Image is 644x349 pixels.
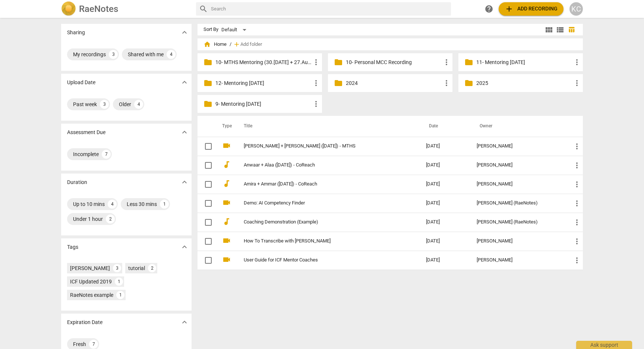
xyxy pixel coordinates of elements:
[179,317,190,328] button: Show more
[180,28,189,37] span: expand_more
[476,79,572,87] p: 2025
[222,217,231,226] span: audiotrack
[116,291,124,299] div: 1
[346,58,442,66] p: 10- Personal MCC Recording
[240,42,262,47] span: Add folder
[543,24,555,35] button: Tile view
[569,2,583,16] button: KC
[67,129,105,136] p: Assessment Due
[442,58,451,67] span: more_vert
[568,26,575,33] span: table_chart
[484,4,493,13] span: help
[566,24,577,35] button: Table view
[127,200,157,208] div: Less 30 mins
[477,181,561,187] div: [PERSON_NAME]
[482,2,496,16] a: Help
[215,79,312,87] p: 12- Mentoring Sep.2025
[346,79,442,87] p: 2024
[476,58,572,66] p: 11- Mentoring Aug.2025
[179,27,190,38] button: Show more
[113,264,121,272] div: 3
[572,79,581,88] span: more_vert
[211,3,448,15] input: Search
[334,58,343,67] span: folder
[505,4,558,13] span: Add recording
[179,127,190,138] button: Show more
[61,1,190,16] a: LogoRaeNotes
[148,264,156,272] div: 2
[73,101,97,108] div: Past week
[233,41,240,48] span: add
[244,238,399,244] a: How To Transcribe with [PERSON_NAME]
[572,180,581,189] span: more_vert
[499,2,563,16] button: Upload
[73,200,105,208] div: Up to 10 mins
[70,291,113,299] div: RaeNotes example
[244,257,399,263] a: User Guide for ICF Mentor Coaches
[100,100,109,109] div: 3
[572,58,581,67] span: more_vert
[160,200,169,209] div: 1
[477,219,561,225] div: [PERSON_NAME] (RaeNotes)
[203,41,211,48] span: home
[67,318,102,326] p: Expiration Date
[179,241,190,253] button: Show more
[73,150,99,158] div: Incomplete
[73,51,106,58] div: My recordings
[128,264,145,272] div: tutorial
[505,4,514,13] span: add
[215,100,312,108] p: 9- Mentoring Jul.2025
[180,242,189,251] span: expand_more
[235,116,420,137] th: Title
[576,341,632,349] div: Ask support
[556,25,565,34] span: view_list
[222,141,231,150] span: videocam
[115,277,123,286] div: 1
[572,199,581,208] span: more_vert
[477,238,561,244] div: [PERSON_NAME]
[572,142,581,151] span: more_vert
[572,218,581,227] span: more_vert
[420,251,471,270] td: [DATE]
[477,200,561,206] div: [PERSON_NAME] (RaeNotes)
[420,156,471,175] td: [DATE]
[244,143,399,149] a: [PERSON_NAME] + [PERSON_NAME] ([DATE]) - MTHS
[199,4,208,13] span: search
[420,137,471,156] td: [DATE]
[420,213,471,232] td: [DATE]
[203,27,218,32] div: Sort By
[179,177,190,188] button: Show more
[67,178,87,186] p: Duration
[464,58,473,67] span: folder
[203,41,227,48] span: Home
[572,256,581,265] span: more_vert
[230,42,231,47] span: /
[477,143,561,149] div: [PERSON_NAME]
[222,179,231,188] span: audiotrack
[442,79,451,88] span: more_vert
[89,340,98,349] div: 7
[420,194,471,213] td: [DATE]
[477,257,561,263] div: [PERSON_NAME]
[222,255,231,264] span: videocam
[61,1,76,16] img: Logo
[420,232,471,251] td: [DATE]
[73,340,86,348] div: Fresh
[222,236,231,245] span: videocam
[477,162,561,168] div: [PERSON_NAME]
[244,219,399,225] a: Coaching Demonstration (Example)
[108,200,117,209] div: 4
[67,243,78,251] p: Tags
[70,278,112,285] div: ICF Updated 2019
[128,51,164,58] div: Shared with me
[167,50,176,59] div: 4
[70,264,110,272] div: [PERSON_NAME]
[67,79,95,86] p: Upload Date
[312,58,321,67] span: more_vert
[471,116,566,137] th: Owner
[216,116,235,137] th: Type
[312,79,321,88] span: more_vert
[203,99,212,108] span: folder
[109,50,118,59] div: 3
[572,161,581,170] span: more_vert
